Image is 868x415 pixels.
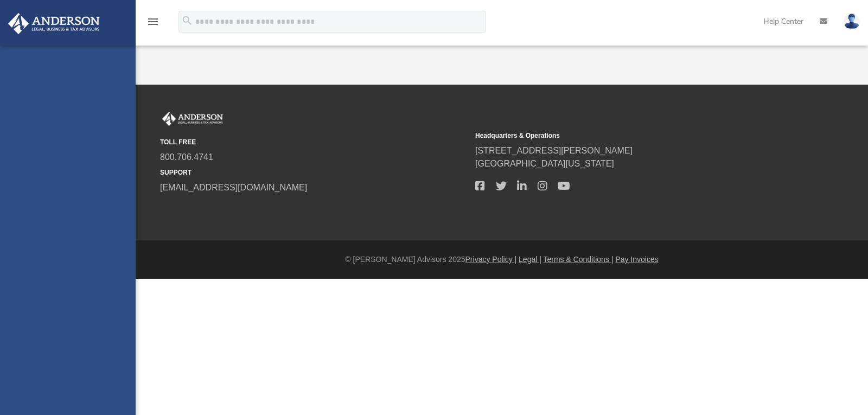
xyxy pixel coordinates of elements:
a: 800.706.4741 [160,152,213,162]
small: SUPPORT [160,168,468,177]
img: Anderson Advisors Platinum Portal [160,112,225,126]
div: © [PERSON_NAME] Advisors 2025 [136,254,868,265]
img: Anderson Advisors Platinum Portal [5,13,103,34]
a: [STREET_ADDRESS][PERSON_NAME] [475,146,633,155]
a: Terms & Conditions | [544,255,614,264]
a: [EMAIL_ADDRESS][DOMAIN_NAME] [160,183,307,192]
a: [GEOGRAPHIC_DATA][US_STATE] [475,159,614,168]
img: User Pic [844,14,860,29]
a: Privacy Policy | [465,255,517,264]
i: search [181,15,193,27]
a: Legal | [519,255,541,264]
small: TOLL FREE [160,137,468,147]
i: menu [146,15,159,28]
a: Pay Invoices [615,255,658,264]
small: Headquarters & Operations [475,131,783,141]
a: menu [146,21,159,28]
